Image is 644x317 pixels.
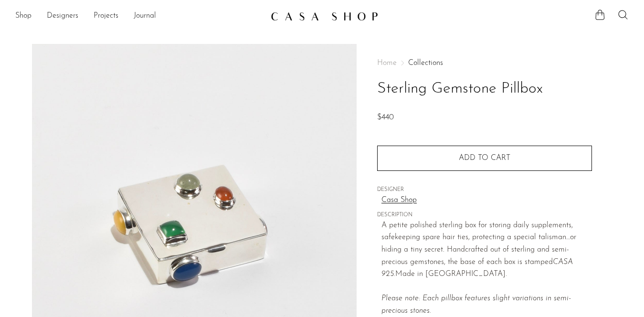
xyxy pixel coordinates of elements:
span: Add to cart [459,154,510,162]
ul: NEW HEADER MENU [15,8,263,24]
a: Collections [408,59,443,67]
a: Shop [15,10,32,22]
span: DESIGNER [377,186,592,194]
h1: Sterling Gemstone Pillbox [377,77,592,101]
button: Add to cart [377,146,592,170]
nav: Breadcrumbs [377,59,592,67]
a: Journal [134,10,156,22]
span: $440 [377,114,394,121]
a: Projects [94,10,118,22]
nav: Desktop navigation [15,8,263,24]
span: Home [377,59,397,67]
a: Casa Shop [381,194,592,207]
span: DESCRIPTION [377,211,592,220]
a: Designers [47,10,78,22]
